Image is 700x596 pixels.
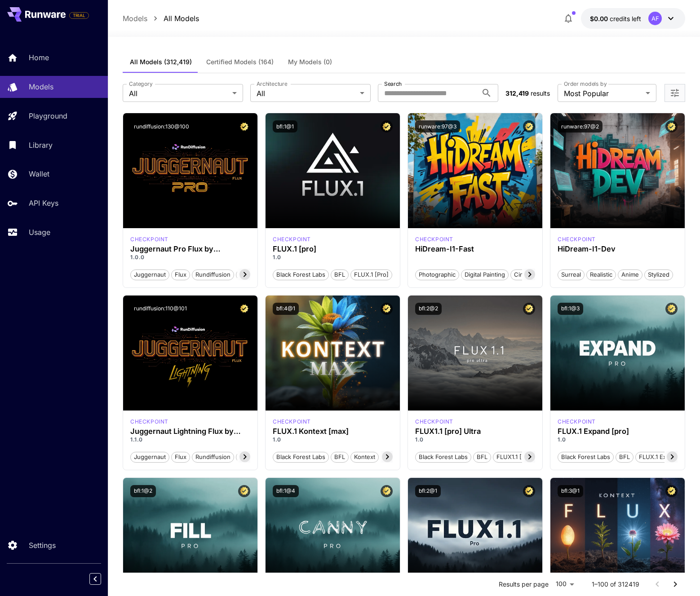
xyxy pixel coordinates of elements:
div: Collapse sidebar [96,571,108,587]
button: bfl:4@1 [273,303,299,315]
p: checkpoint [558,235,596,243]
p: 1.0.0 [130,253,250,261]
span: TRIAL [70,12,89,19]
span: rundiffusion [192,270,234,279]
p: checkpoint [273,235,311,243]
p: Wallet [29,168,49,179]
span: My Models (0) [288,58,332,66]
button: Realistic [586,269,616,280]
div: FLUX.1 D [130,418,168,426]
a: All Models [164,13,199,24]
span: Anime [618,270,642,279]
button: $0.00AF [581,8,685,29]
label: Architecture [257,80,287,88]
span: 312,419 [505,89,529,97]
button: Photographic [415,269,459,280]
button: FLUX1.1 [pro] Ultra [493,451,552,463]
div: HiDream Dev [558,235,596,243]
span: Black Forest Labs [273,453,328,462]
button: flux [171,269,190,280]
p: Usage [29,227,50,238]
span: Black Forest Labs [273,270,328,279]
h3: FLUX.1 Kontext [max] [273,427,393,436]
span: Black Forest Labs [558,453,613,462]
div: FLUX.1 D [130,235,168,243]
button: FLUX.1 [pro] [350,269,392,280]
button: Black Forest Labs [273,451,329,463]
h3: FLUX1.1 [pro] Ultra [415,427,535,436]
button: rundiffusion [192,451,234,463]
p: 1.0 [558,436,678,444]
p: checkpoint [273,418,311,426]
button: runware:97@2 [558,120,603,132]
button: Black Forest Labs [273,269,329,280]
span: Add your payment card to enable full platform functionality. [69,10,89,21]
span: FLUX.1 [pro] [351,270,392,279]
button: Surreal [558,269,585,280]
button: bfl:3@1 [558,485,583,497]
button: bfl:1@1 [273,120,297,132]
a: Models [123,13,147,24]
button: Certified Model – Vetted for best performance and includes a commercial license. [665,485,678,497]
p: API Keys [29,198,58,208]
p: Settings [29,540,56,551]
button: Certified Model – Vetted for best performance and includes a commercial license. [523,303,535,315]
button: Certified Model – Vetted for best performance and includes a commercial license. [523,120,535,132]
span: FLUX1.1 [pro] Ultra [493,453,551,462]
p: 1.0 [273,436,393,444]
div: HiDream-I1-Fast [415,245,535,253]
button: Black Forest Labs [558,451,614,463]
h3: FLUX.1 [pro] [273,245,393,253]
span: All Models (312,419) [130,58,192,66]
h3: HiDream-I1-Dev [558,245,678,253]
h3: FLUX.1 Expand [pro] [558,427,678,436]
button: Digital Painting [461,269,509,280]
div: 100 [552,578,577,591]
button: Stylized [644,269,673,280]
span: Surreal [558,270,584,279]
button: rundiffusion:110@101 [130,303,191,315]
button: Certified Model – Vetted for best performance and includes a commercial license. [238,120,250,132]
span: $0.00 [590,15,610,22]
button: bfl:2@2 [415,303,442,315]
button: runware:97@3 [415,120,460,132]
span: flux [172,453,190,462]
div: $0.00 [590,14,641,23]
label: Category [129,80,153,88]
button: pro [236,269,253,280]
button: rundiffusion [192,269,234,280]
button: bfl:1@2 [130,485,156,497]
button: Certified Model – Vetted for best performance and includes a commercial license. [523,485,535,497]
p: 1.1.0 [130,436,250,444]
button: juggernaut [130,451,169,463]
span: pro [236,270,252,279]
p: checkpoint [130,235,168,243]
span: FLUX.1 Expand [pro] [636,453,699,462]
p: checkpoint [415,418,453,426]
nav: breadcrumb [123,13,199,24]
span: Kontext [351,453,378,462]
p: Home [29,52,49,63]
h3: Juggernaut Pro Flux by RunDiffusion [130,245,250,253]
span: Certified Models (164) [206,58,274,66]
div: fluxpro [558,418,596,426]
span: BFL [474,453,491,462]
p: checkpoint [130,418,168,426]
h3: Juggernaut Lightning Flux by RunDiffusion [130,427,250,436]
span: credits left [610,15,641,22]
button: FLUX.1 Expand [pro] [635,451,700,463]
span: Photographic [416,270,459,279]
button: Cinematic [510,269,545,280]
span: juggernaut [131,453,169,462]
span: BFL [616,453,633,462]
button: BFL [331,451,349,463]
p: Models [29,81,53,92]
button: bfl:1@4 [273,485,299,497]
button: schnell [236,451,263,463]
